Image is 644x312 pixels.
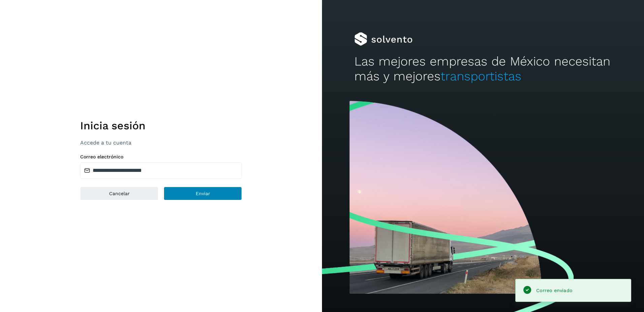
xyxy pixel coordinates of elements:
span: transportistas [441,69,521,83]
span: Correo enviado [536,288,572,293]
h1: Inicia sesión [80,119,242,132]
p: Accede a tu cuenta [80,139,242,146]
span: Cancelar [109,191,130,196]
button: Cancelar [80,187,158,200]
span: Enviar [196,191,210,196]
label: Correo electrónico [80,154,242,160]
button: Enviar [164,187,242,200]
h2: Las mejores empresas de México necesitan más y mejores [354,54,612,84]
